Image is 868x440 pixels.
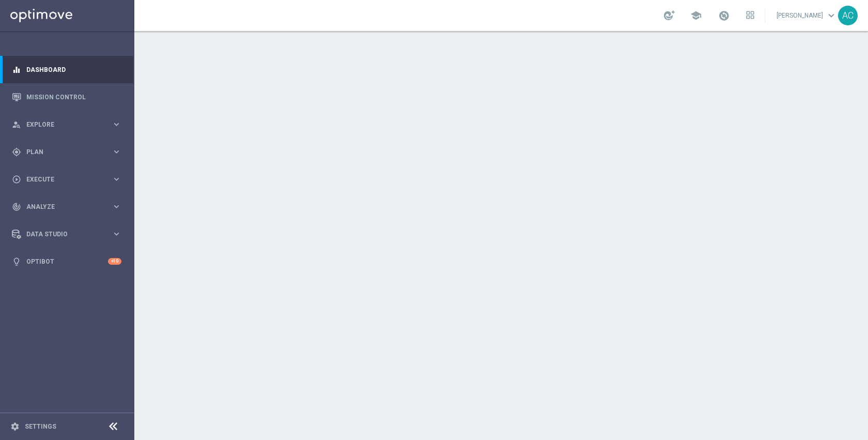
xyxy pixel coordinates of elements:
[26,83,121,111] a: Mission Control
[12,83,121,111] div: Mission Control
[112,119,121,129] i: keyboard_arrow_right
[690,10,702,21] span: school
[12,175,21,184] i: play_circle_outline
[112,174,121,184] i: keyboard_arrow_right
[776,8,838,23] a: [PERSON_NAME]keyboard_arrow_down
[112,147,121,157] i: keyboard_arrow_right
[12,230,112,239] div: Data Studio
[26,248,108,275] a: Optibot
[10,422,20,431] i: settings
[26,122,112,128] span: Explore
[11,93,122,101] button: Mission Control
[12,147,112,157] div: Plan
[12,257,21,266] i: lightbulb
[26,149,112,155] span: Plan
[112,229,121,239] i: keyboard_arrow_right
[112,202,121,211] i: keyboard_arrow_right
[838,6,858,25] div: AC
[26,204,112,210] span: Analyze
[26,56,121,83] a: Dashboard
[12,147,21,157] i: gps_fixed
[12,65,21,74] i: equalizer
[826,10,837,21] span: keyboard_arrow_down
[26,231,112,237] span: Data Studio
[12,56,121,83] div: Dashboard
[26,176,112,183] span: Execute
[12,248,121,275] div: Optibot
[11,148,122,156] button: gps_fixed Plan keyboard_arrow_right
[12,202,21,211] i: track_changes
[25,423,56,430] a: Settings
[12,202,112,211] div: Analyze
[11,203,122,211] button: track_changes Analyze keyboard_arrow_right
[12,120,112,129] div: Explore
[12,120,21,129] i: person_search
[12,175,112,184] div: Execute
[11,257,122,266] button: lightbulb Optibot +10
[11,230,122,238] button: Data Studio keyboard_arrow_right
[108,258,121,265] div: +10
[11,175,122,184] button: play_circle_outline Execute keyboard_arrow_right
[11,66,122,74] button: equalizer Dashboard
[11,120,122,129] button: person_search Explore keyboard_arrow_right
